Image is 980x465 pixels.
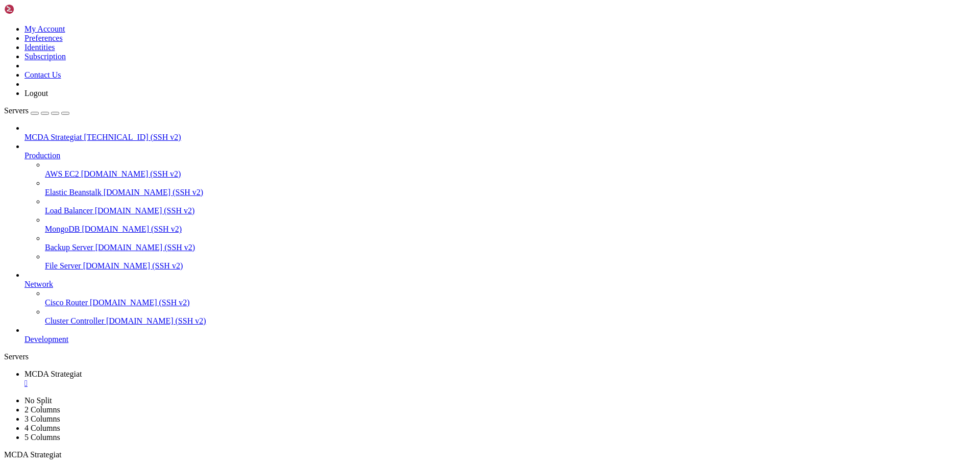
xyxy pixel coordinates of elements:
x-row: 9 updates can be applied immediately. [4,178,847,186]
a: 5 Columns [24,433,60,442]
li: Load Balancer [DOMAIN_NAME] (SSH v2) [45,197,976,215]
span: Cisco Router [45,298,88,307]
div: Servers [4,352,976,361]
a: 3 Columns [24,414,60,423]
a: Cluster Controller [DOMAIN_NAME] (SSH v2) [45,316,976,326]
span: Cluster Controller [45,316,104,325]
x-row: * Support: [URL][DOMAIN_NAME] [4,39,847,47]
a: Production [24,151,976,160]
a: Backup Server [DOMAIN_NAME] (SSH v2) [45,243,976,252]
span: Load Balancer [45,206,93,215]
li: Elastic Beanstalk [DOMAIN_NAME] (SSH v2) [45,179,976,197]
img: Shellngn [4,4,63,14]
x-row: To see these additional updates run: apt list --upgradable [4,186,847,195]
span: Backup Server [45,243,93,252]
a: My Account [24,25,65,33]
a: AWS EC2 [DOMAIN_NAME] (SSH v2) [45,169,976,179]
x-row: See [URL][DOMAIN_NAME] or run: sudo pro status [4,212,847,221]
span: MCDA Strategiat [24,370,82,378]
a: Cisco Router [DOMAIN_NAME] (SSH v2) [45,298,976,307]
a: MCDA Strategiat [TECHNICAL_ID] (SSH v2) [24,133,976,142]
span: MCDA Strategiat [24,133,82,141]
li: Cisco Router [DOMAIN_NAME] (SSH v2) [45,289,976,307]
x-row: just raised the bar for easy, resilient and secure K8s cluster deployment. [4,126,847,134]
x-row: System load: 0.05 Processes: 154 [4,74,847,82]
li: Backup Server [DOMAIN_NAME] (SSH v2) [45,234,976,252]
a: MCDA Strategiat [24,370,976,388]
x-row: Expanded Security Maintenance for Applications is not enabled. [4,160,847,169]
a: Logout [24,89,48,97]
li: MongoDB [DOMAIN_NAME] (SSH v2) [45,215,976,234]
a: No Split [24,396,52,405]
a: MongoDB [DOMAIN_NAME] (SSH v2) [45,225,976,234]
x-row: *** System restart required *** [4,238,847,247]
a: Elastic Beanstalk [DOMAIN_NAME] (SSH v2) [45,188,976,197]
span: Servers [4,106,29,115]
span: [DOMAIN_NAME] (SSH v2) [106,316,206,325]
li: Development [24,326,976,344]
span: [DOMAIN_NAME] (SSH v2) [95,243,195,252]
x-row: * Documentation: [URL][DOMAIN_NAME] [4,21,847,30]
li: Production [24,142,976,271]
x-row: Enable ESM Apps to receive additional future security updates. [4,204,847,212]
span: Production [24,151,60,160]
x-row: Swap usage: 0% IPv6 address for eth0: [TECHNICAL_ID] [4,100,847,108]
a: Subscription [24,52,66,61]
a: Network [24,280,976,289]
x-row: root@ubuntu-4gb-hel1-1:~# [4,256,847,264]
a: 4 Columns [24,424,60,432]
span: [TECHNICAL_ID] (SSH v2) [84,133,181,141]
a: File Server [DOMAIN_NAME] (SSH v2) [45,261,976,271]
a: Identities [24,43,55,52]
li: AWS EC2 [DOMAIN_NAME] (SSH v2) [45,160,976,179]
a: Servers [4,106,69,115]
a: 2 Columns [24,405,60,414]
span: [DOMAIN_NAME] (SSH v2) [95,206,195,215]
li: MCDA Strategiat [TECHNICAL_ID] (SSH v2) [24,124,976,142]
span: Development [24,335,68,344]
span: [DOMAIN_NAME] (SSH v2) [83,261,183,270]
li: File Server [DOMAIN_NAME] (SSH v2) [45,252,976,271]
span: AWS EC2 [45,169,79,178]
x-row: [URL][DOMAIN_NAME] [4,143,847,152]
span: [DOMAIN_NAME] (SSH v2) [81,169,181,178]
li: Cluster Controller [DOMAIN_NAME] (SSH v2) [45,307,976,326]
x-row: Memory usage: 48% IPv4 address for eth0: [TECHNICAL_ID] [4,91,847,100]
x-row: Welcome to Ubuntu 24.04.3 LTS (GNU/Linux 6.8.0-71-generic aarch64) [4,4,847,13]
span: [DOMAIN_NAME] (SSH v2) [104,188,204,197]
div: (26, 29) [116,256,120,264]
x-row: System information as of [DATE] [4,56,847,65]
a: Preferences [24,34,63,42]
span: File Server [45,261,81,270]
span: [DOMAIN_NAME] (SSH v2) [90,298,190,307]
span: MCDA Strategiat [4,450,61,459]
li: Network [24,271,976,326]
span: Elastic Beanstalk [45,188,102,197]
x-row: * Strictly confined Kubernetes makes edge and IoT secure. Learn how MicroK8s [4,117,847,126]
x-row: Last login: [DATE] from [TECHNICAL_ID] [4,247,847,256]
a: Development [24,335,976,344]
span: MongoDB [45,225,80,233]
span: Network [24,280,53,288]
x-row: Usage of /: 18.4% of 37.23GB Users logged in: 0 [4,82,847,91]
a: Contact Us [24,70,61,79]
a: Load Balancer [DOMAIN_NAME] (SSH v2) [45,206,976,215]
a:  [24,379,976,388]
x-row: * Management: [URL][DOMAIN_NAME] [4,30,847,39]
span: [DOMAIN_NAME] (SSH v2) [82,225,182,233]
